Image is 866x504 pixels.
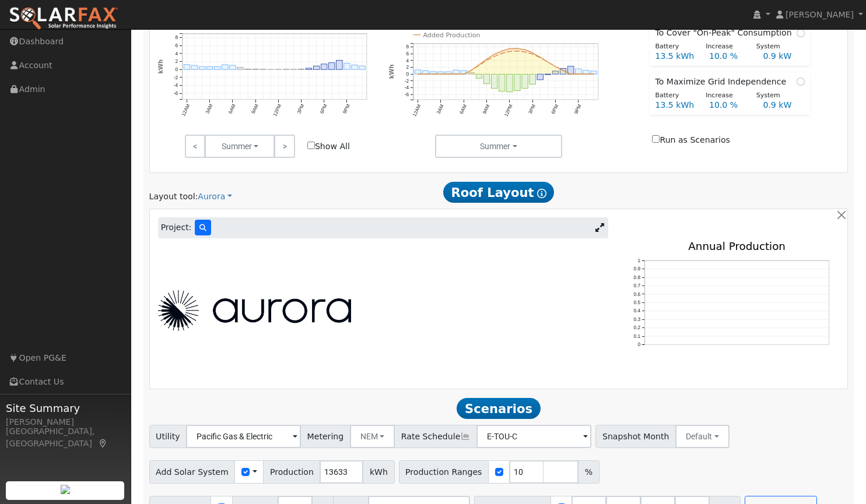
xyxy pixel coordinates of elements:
[633,316,640,322] text: 0.3
[406,64,409,70] text: 2
[423,31,481,38] text: Added Production
[149,425,187,448] span: Utility
[524,51,526,52] circle: onclick=""
[633,325,640,330] text: 0.2
[405,77,409,83] text: -2
[501,50,503,51] circle: onclick=""
[173,82,178,88] text: -4
[703,99,756,111] div: 10.0 %
[245,69,251,69] rect: onclick=""
[180,103,191,117] text: 12AM
[161,221,192,234] span: Project:
[455,73,457,75] circle: onclick=""
[307,140,350,153] label: Show All
[550,103,559,115] text: 6PM
[478,64,480,66] circle: onclick=""
[530,74,535,84] rect: onclick=""
[499,74,505,91] rect: onclick=""
[185,135,205,158] a: <
[272,103,282,117] text: 12PM
[263,460,320,484] span: Production
[411,103,422,117] text: 12AM
[633,333,640,339] text: 0.1
[786,10,854,19] span: [PERSON_NAME]
[191,65,197,69] rect: onclick=""
[61,485,70,494] img: retrieve
[415,69,421,73] rect: onclick=""
[417,73,419,75] circle: onclick=""
[637,341,640,347] text: 0
[539,56,541,58] circle: onclick=""
[175,50,178,56] text: 4
[6,400,125,416] span: Site Summary
[689,240,786,252] text: Annual Production
[175,58,178,64] text: 2
[468,72,474,73] rect: onclick=""
[230,65,236,69] rect: onclick=""
[253,69,258,69] rect: onclick=""
[435,135,563,158] button: Summer
[363,460,394,484] span: kWh
[175,66,178,72] text: 0
[539,57,541,58] circle: onclick=""
[6,416,125,428] div: [PERSON_NAME]
[750,42,801,52] div: System
[440,73,441,75] circle: onclick=""
[514,74,520,90] rect: onclick=""
[757,50,811,62] div: 0.9 kW
[206,66,212,69] rect: onclick=""
[175,34,178,40] text: 8
[675,425,730,448] button: Default
[184,65,190,70] rect: onclick=""
[633,283,640,288] text: 0.7
[321,64,327,69] rect: onclick=""
[700,91,751,101] div: Increase
[158,290,351,331] img: Aurora Logo
[652,134,730,146] label: Run as Scenarios
[307,142,315,149] input: Show All
[476,74,482,78] rect: onclick=""
[595,425,676,448] span: Snapshot Month
[406,44,409,50] text: 8
[655,76,791,88] span: To Maximize Grid Independence
[593,73,595,75] circle: onclick=""
[570,73,572,75] circle: onclick=""
[432,73,434,75] circle: onclick=""
[438,72,444,74] rect: onclick=""
[493,55,495,57] circle: onclick=""
[342,103,351,115] text: 9PM
[222,65,227,69] rect: onclick=""
[633,291,640,297] text: 0.6
[503,103,514,117] text: 12PM
[214,66,220,69] rect: onclick=""
[443,182,555,203] span: Roof Layout
[296,103,305,115] text: 3PM
[560,68,566,74] rect: onclick=""
[591,71,597,73] rect: onclick=""
[591,219,608,237] a: Expand Aurora window
[478,64,480,65] circle: onclick=""
[493,53,495,55] circle: onclick=""
[6,425,125,450] div: [GEOGRAPHIC_DATA], [GEOGRAPHIC_DATA]
[655,27,796,39] span: To Cover "On-Peak" Consumption
[149,192,198,201] span: Layout tool:
[568,66,574,73] rect: onclick=""
[448,73,450,75] circle: onclick=""
[173,74,178,80] text: -2
[336,60,342,69] rect: onclick=""
[537,189,546,198] i: Show Help
[649,91,700,101] div: Battery
[522,74,528,88] rect: onclick=""
[476,425,591,448] input: Select a Rate Schedule
[486,59,488,61] circle: onclick=""
[406,71,409,76] text: 0
[509,47,510,49] circle: onclick=""
[446,72,451,74] rect: onclick=""
[405,84,409,90] text: -4
[237,67,243,69] rect: onclick=""
[576,69,581,74] rect: onclick=""
[186,425,301,448] input: Select a Utility
[573,103,583,115] text: 9PM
